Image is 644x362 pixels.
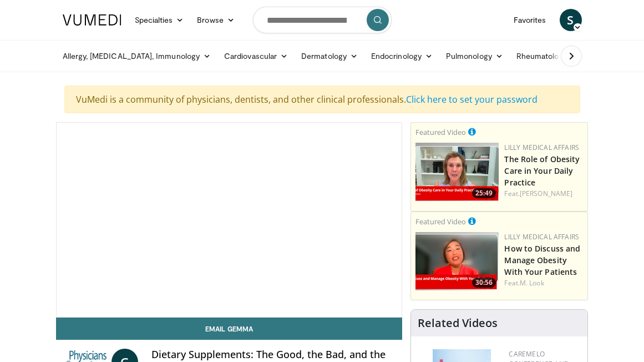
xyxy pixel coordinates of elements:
video-js: Video Player [57,123,402,317]
a: Dermatology [295,45,364,67]
a: 30:56 [415,232,499,290]
img: e1208b6b-349f-4914-9dd7-f97803bdbf1d.png.150x105_q85_crop-smart_upscale.png [415,143,499,201]
a: Endocrinology [364,45,439,67]
a: Allergy, [MEDICAL_DATA], Immunology [56,45,218,67]
a: Rheumatology [510,45,585,67]
h4: Related Videos [418,316,498,330]
a: The Role of Obesity Care in Your Daily Practice [504,154,580,188]
a: Favorites [507,9,553,31]
a: [PERSON_NAME] [520,189,572,198]
a: M. Look [520,278,544,288]
a: How to Discuss and Manage Obesity With Your Patients [504,243,580,277]
div: Feat. [504,189,583,199]
small: Featured Video [415,217,466,227]
div: VuMedi is a community of physicians, dentists, and other clinical professionals. [64,86,580,113]
img: c98a6a29-1ea0-4bd5-8cf5-4d1e188984a7.png.150x105_q85_crop-smart_upscale.png [415,232,499,290]
a: Click here to set your password [406,93,537,105]
img: VuMedi Logo [63,14,121,26]
a: Browse [190,9,241,31]
a: Lilly Medical Affairs [504,232,579,242]
a: S [560,9,582,31]
a: Lilly Medical Affairs [504,143,579,152]
a: Pulmonology [439,45,510,67]
span: 25:49 [472,188,496,198]
a: Cardiovascular [217,45,295,67]
a: 25:49 [415,143,499,201]
a: Specialties [128,9,191,31]
input: Search topics, interventions [253,7,392,33]
a: Email Gemma [56,318,403,340]
div: Feat. [504,278,583,288]
span: 30:56 [472,278,496,288]
small: Featured Video [415,127,466,137]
